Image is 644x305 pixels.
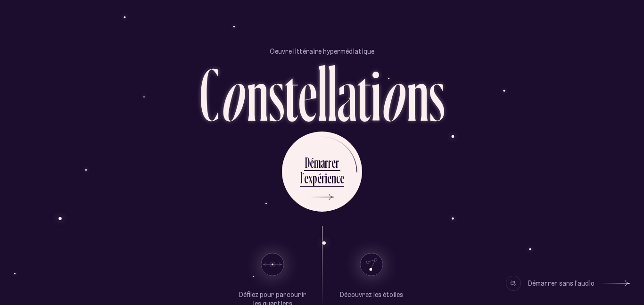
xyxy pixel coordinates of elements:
div: e [298,56,317,131]
div: t [284,56,298,131]
div: s [268,56,284,131]
div: e [327,169,331,187]
div: r [325,153,328,172]
div: s [429,56,445,131]
div: l [317,56,327,131]
div: C [199,56,219,131]
div: a [321,153,325,172]
div: l [327,56,337,131]
div: o [219,56,247,131]
div: x [308,169,313,187]
p: Découvrez les étoiles [340,290,403,300]
div: p [313,169,317,187]
div: r [336,153,339,172]
div: e [304,169,308,187]
button: Démarrerl’expérience [282,132,362,212]
div: c [336,169,340,187]
div: D [305,153,310,172]
div: n [407,56,429,131]
div: a [337,56,357,131]
button: Démarrer sans l’audio [506,276,630,291]
div: é [310,153,314,172]
div: i [325,169,327,187]
div: n [331,169,336,187]
div: é [317,169,322,187]
div: l [300,169,302,187]
div: m [314,153,321,172]
div: i [371,56,381,131]
div: ’ [302,169,304,187]
div: r [328,153,331,172]
div: r [322,169,325,187]
div: n [247,56,268,131]
div: Démarrer sans l’audio [528,276,594,291]
div: e [340,169,344,187]
p: Oeuvre littéraire hypermédiatique [270,47,374,56]
div: e [331,153,336,172]
div: t [357,56,371,131]
div: o [380,56,407,131]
